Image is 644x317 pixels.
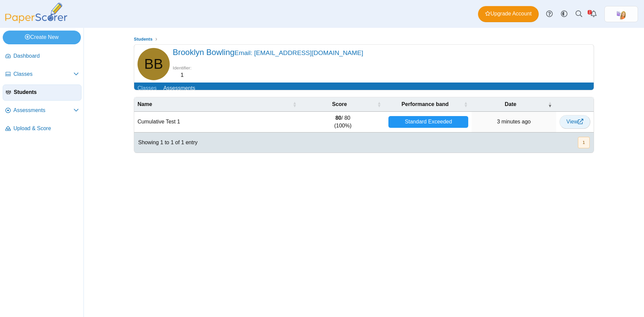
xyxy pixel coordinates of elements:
span: Dashboard [13,52,79,60]
a: ps.eUJfLuFo9NTgAjac [604,6,638,22]
a: PaperScorer [3,18,70,24]
small: Email: [EMAIL_ADDRESS][DOMAIN_NAME] [234,49,363,56]
nav: pagination [577,137,590,148]
span: Students [14,89,78,96]
span: Brooklyn Bowling [173,48,363,57]
span: Upgrade Account [485,10,532,17]
time: Sep 10, 2025 at 12:57 PM [497,119,531,124]
div: Showing 1 to 1 of 1 entry [134,133,198,153]
span: Score [332,101,347,107]
span: Assessments [13,107,73,114]
a: Upgrade Account [478,6,539,22]
a: Classes [134,83,160,95]
span: Upload & Score [13,125,79,132]
a: Students [132,35,154,44]
a: Upload & Score [3,121,82,137]
a: Alerts [586,7,601,21]
img: ps.eUJfLuFo9NTgAjac [616,9,627,19]
a: Assessments [3,103,82,119]
a: Create New [3,31,81,44]
span: Name : Activate to sort [292,97,297,111]
span: Performance band [401,101,448,107]
a: Students [3,85,82,101]
button: 1 [578,137,590,148]
td: Cumulative Test 1 [134,112,301,133]
a: Dashboard [3,48,82,64]
dt: Identifier: [173,65,192,71]
span: Classes [13,70,73,78]
span: Performance band : Activate to sort [464,97,468,111]
span: Date : Activate to invert sorting [548,97,552,111]
b: 80 [335,115,341,121]
dd: 1 [173,71,192,79]
span: Score : Activate to sort [377,97,381,111]
a: Assessments [160,83,199,95]
img: PaperScorer [3,3,70,23]
span: Name [138,101,152,107]
div: Standard Exceeded [388,116,468,128]
a: Classes [3,66,82,83]
span: View [567,119,583,124]
span: Date [505,101,517,107]
a: View [559,115,590,128]
span: Brooklyn Bowling [144,57,163,71]
span: Kari Widener [616,9,627,19]
td: / 80 (100%) [301,112,385,133]
span: Students [134,37,153,42]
